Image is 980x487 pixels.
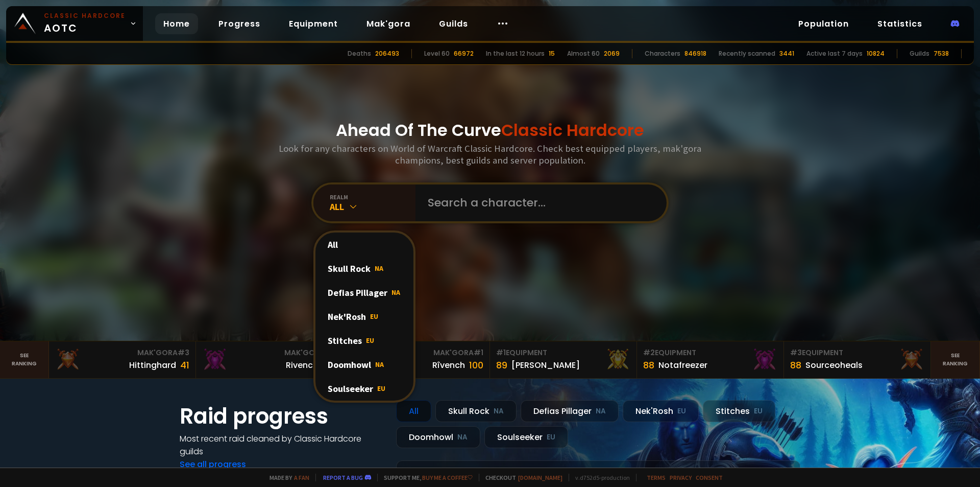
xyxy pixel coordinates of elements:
[263,474,309,481] span: Made by
[202,347,336,358] div: Mak'Gora
[435,400,517,422] div: Skull Rock
[330,201,415,213] div: All
[196,341,343,378] a: Mak'Gora#2Rivench100
[178,347,189,358] span: # 3
[790,13,857,34] a: Population
[180,358,189,372] div: 41
[44,11,126,20] small: Classic Hardcore
[315,353,413,377] div: Doomhowl
[677,406,686,416] small: EU
[790,347,802,358] span: # 3
[806,49,863,58] div: Active last 7 days
[457,432,468,443] small: NA
[424,49,450,58] div: Level 60
[375,264,383,273] span: NA
[323,474,363,481] a: Report a bug
[479,474,562,481] span: Checkout
[286,359,318,372] div: Rivench
[910,49,929,58] div: Guilds
[658,359,707,372] div: Notafreezer
[805,359,863,372] div: Sourceoheals
[474,347,483,358] span: # 1
[55,347,189,358] div: Mak'Gora
[315,329,413,353] div: Stitches
[490,341,637,378] a: #1Equipment89[PERSON_NAME]
[934,49,949,58] div: 7538
[275,143,705,166] h3: Look for any characters on World of Warcraft Classic Hardcore. Check best equipped players, mak'g...
[518,474,562,481] a: [DOMAIN_NAME]
[315,305,413,329] div: Nek'Rosh
[315,377,413,401] div: Soulseeker
[569,474,630,481] span: v. d752d5 - production
[684,49,706,58] div: 846918
[155,13,198,34] a: Home
[547,432,555,443] small: EU
[670,474,692,481] a: Privacy
[375,360,384,369] span: NA
[623,400,699,422] div: Nek'Rosh
[210,13,268,34] a: Progress
[375,49,399,58] div: 206493
[596,406,606,416] small: NA
[49,341,196,378] a: Mak'Gora#3Hittinghard41
[696,474,723,481] a: Consent
[396,426,480,448] div: Doomhowl
[315,257,413,281] div: Skull Rock
[511,359,580,372] div: [PERSON_NAME]
[315,281,413,305] div: Defias Pillager
[486,49,545,58] div: In the last 12 hours
[349,347,483,358] div: Mak'Gora
[501,119,644,142] span: Classic Hardcore
[180,400,384,432] h1: Raid progress
[637,341,784,378] a: #2Equipment88Notafreezer
[496,347,630,358] div: Equipment
[377,474,473,481] span: Support me,
[431,13,476,34] a: Guilds
[703,400,775,422] div: Stitches
[422,184,654,221] input: Search a character...
[422,474,473,481] a: Buy me a coffee
[377,384,385,393] span: EU
[867,49,885,58] div: 10824
[496,347,506,358] span: # 1
[396,400,431,422] div: All
[549,49,555,58] div: 15
[604,49,620,58] div: 2069
[784,341,931,378] a: #3Equipment88Sourceoheals
[779,49,794,58] div: 3441
[931,341,980,378] a: Seeranking
[754,406,763,416] small: EU
[645,49,680,58] div: Characters
[358,13,419,34] a: Mak'gora
[366,336,374,345] span: EU
[348,49,371,58] div: Deaths
[330,193,415,201] div: realm
[521,400,619,422] div: Defias Pillager
[719,49,775,58] div: Recently scanned
[790,347,924,358] div: Equipment
[643,358,654,372] div: 88
[432,359,465,372] div: Rîvench
[370,312,378,321] span: EU
[567,49,600,58] div: Almost 60
[790,358,801,372] div: 88
[484,426,568,448] div: Soulseeker
[469,358,483,372] div: 100
[643,347,655,358] span: # 2
[454,49,474,58] div: 66972
[336,118,644,143] h1: Ahead Of The Curve
[496,358,507,372] div: 89
[180,458,246,470] a: See all progress
[294,474,309,481] a: a fan
[315,233,413,257] div: All
[129,359,176,372] div: Hittinghard
[494,406,504,416] small: NA
[647,474,666,481] a: Terms
[391,288,400,297] span: NA
[643,347,777,358] div: Equipment
[44,11,126,36] span: AOTC
[343,341,490,378] a: Mak'Gora#1Rîvench100
[869,13,930,34] a: Statistics
[180,432,384,458] h4: Most recent raid cleaned by Classic Hardcore guilds
[281,13,346,34] a: Equipment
